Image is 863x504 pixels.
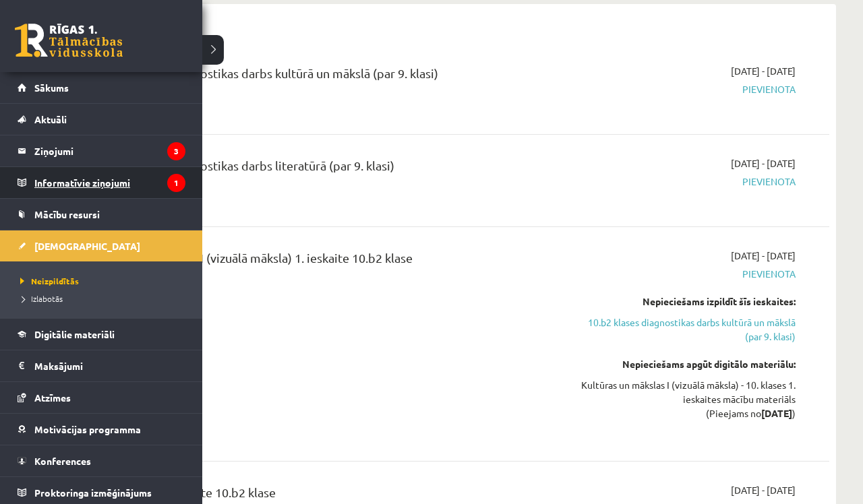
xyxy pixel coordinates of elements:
[101,249,558,274] div: Kultūra un māksla I (vizuālā māksla) 1. ieskaite 10.b2 klase
[578,357,796,371] div: Nepieciešams apgūt digitālo materiālu:
[18,104,185,135] a: Aktuāli
[34,113,67,125] span: Aktuāli
[34,455,91,467] span: Konferences
[17,276,79,286] span: Neizpildītās
[167,142,185,160] i: 3
[18,199,185,230] a: Mācību resursi
[731,156,796,170] span: [DATE] - [DATE]
[18,135,185,166] a: Ziņojumi3
[34,82,69,94] span: Sākums
[578,294,796,309] div: Nepieciešams izpildīt šīs ieskaites:
[578,175,796,189] span: Pievienota
[34,350,185,381] legend: Maksājumi
[34,391,71,404] span: Atzīmes
[34,486,152,499] span: Proktoringa izmēģinājums
[18,72,185,103] a: Sākums
[731,249,796,263] span: [DATE] - [DATE]
[578,378,796,420] div: Kultūras un mākslas I (vizuālā māksla) - 10. klases 1. ieskaites mācību materiāls (Pieejams no )
[167,174,185,192] i: 1
[18,167,185,198] a: Informatīvie ziņojumi1
[578,82,796,96] span: Pievienota
[578,267,796,281] span: Pievienota
[34,167,185,198] legend: Informatīvie ziņojumi
[34,135,185,166] legend: Ziņojumi
[731,483,796,497] span: [DATE] - [DATE]
[18,382,185,413] a: Atzīmes
[18,350,185,381] a: Maksājumi
[101,64,558,89] div: 10.b2 klases diagnostikas darbs kultūrā un mākslā (par 9. klasi)
[34,423,141,435] span: Motivācijas programma
[101,156,558,181] div: 10.b2 klases diagnostikas darbs literatūrā (par 9. klasi)
[17,275,189,287] a: Neizpildītās
[34,208,100,220] span: Mācību resursi
[34,240,140,252] span: [DEMOGRAPHIC_DATA]
[34,328,115,340] span: Digitālie materiāli
[731,64,796,78] span: [DATE] - [DATE]
[18,230,185,261] a: [DEMOGRAPHIC_DATA]
[18,414,185,445] a: Motivācijas programma
[18,445,185,476] a: Konferences
[578,315,796,344] a: 10.b2 klases diagnostikas darbs kultūrā un mākslā (par 9. klasi)
[18,319,185,350] a: Digitālie materiāli
[17,293,63,304] span: Izlabotās
[17,292,189,305] a: Izlabotās
[15,24,123,57] a: Rīgas 1. Tālmācības vidusskola
[761,407,792,419] strong: [DATE]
